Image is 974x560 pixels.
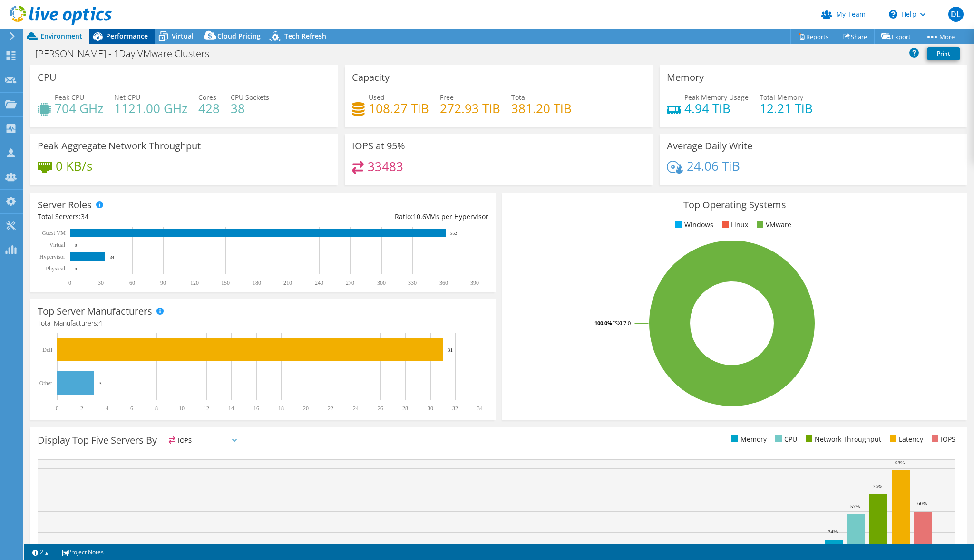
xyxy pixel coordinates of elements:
[204,405,209,412] text: 12
[511,93,527,102] span: Total
[42,347,52,353] text: Dell
[729,434,767,444] li: Memory
[673,220,713,230] li: Windows
[114,103,187,114] h4: 1121.00 GHz
[160,280,166,286] text: 90
[448,347,453,353] text: 31
[166,434,241,446] span: IOPS
[253,405,259,412] text: 16
[850,503,860,509] text: 57%
[303,405,309,412] text: 20
[38,200,92,210] h3: Server Roles
[667,72,704,83] h3: Memory
[231,93,269,102] span: CPU Sockets
[26,546,55,558] a: 2
[413,212,426,221] span: 10.6
[760,93,803,102] span: Total Memory
[129,280,135,286] text: 60
[440,103,500,114] h4: 272.93 TiB
[263,212,488,222] div: Ratio: VMs per Hypervisor
[353,405,359,412] text: 24
[278,405,284,412] text: 18
[667,141,752,151] h3: Average Daily Write
[452,405,458,412] text: 32
[439,280,448,286] text: 360
[106,405,108,412] text: 4
[368,161,403,172] h4: 33483
[790,29,836,44] a: Reports
[155,405,158,412] text: 8
[283,280,292,286] text: 210
[378,405,383,412] text: 26
[231,103,269,114] h4: 38
[172,31,194,40] span: Virtual
[198,93,216,102] span: Cores
[55,103,103,114] h4: 704 GHz
[198,103,220,114] h4: 428
[253,280,261,286] text: 180
[49,241,66,248] text: Virtual
[75,243,77,248] text: 0
[918,29,962,44] a: More
[55,93,84,102] span: Peak CPU
[509,200,960,210] h3: Top Operating Systems
[477,405,483,412] text: 34
[948,7,964,22] span: DL
[803,434,881,444] li: Network Throughput
[284,31,326,40] span: Tech Refresh
[369,103,429,114] h4: 108.27 TiB
[114,93,140,102] span: Net CPU
[39,380,52,386] text: Other
[440,93,454,102] span: Free
[228,405,234,412] text: 14
[130,405,133,412] text: 6
[402,405,408,412] text: 28
[917,501,927,506] text: 60%
[106,31,148,40] span: Performance
[612,319,631,327] tspan: ESXi 7.0
[98,319,102,328] span: 4
[99,380,102,386] text: 3
[110,255,115,260] text: 34
[929,434,955,444] li: IOPS
[470,280,479,286] text: 390
[754,220,791,230] li: VMware
[687,161,740,171] h4: 24.06 TiB
[450,231,457,236] text: 362
[179,405,185,412] text: 10
[81,212,88,221] span: 34
[56,161,92,171] h4: 0 KB/s
[408,280,417,286] text: 330
[720,220,748,230] li: Linux
[38,141,201,151] h3: Peak Aggregate Network Throughput
[511,103,572,114] h4: 381.20 TiB
[352,141,405,151] h3: IOPS at 95%
[38,306,152,317] h3: Top Server Manufacturers
[594,319,612,327] tspan: 100.0%
[190,280,199,286] text: 120
[684,93,749,102] span: Peak Memory Usage
[217,31,261,40] span: Cloud Pricing
[927,47,960,60] a: Print
[377,280,386,286] text: 300
[38,72,57,83] h3: CPU
[55,546,110,558] a: Project Notes
[98,280,104,286] text: 30
[428,405,433,412] text: 30
[346,280,354,286] text: 270
[31,48,224,59] h1: [PERSON_NAME] - 1Day VMware Clusters
[836,29,875,44] a: Share
[352,72,390,83] h3: Capacity
[56,405,58,412] text: 0
[40,31,82,40] span: Environment
[75,267,77,271] text: 0
[221,280,230,286] text: 150
[369,93,385,102] span: Used
[328,405,333,412] text: 22
[887,434,923,444] li: Latency
[889,10,897,19] svg: \n
[39,253,65,260] text: Hypervisor
[760,103,813,114] h4: 12.21 TiB
[46,265,65,272] text: Physical
[684,103,749,114] h4: 4.94 TiB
